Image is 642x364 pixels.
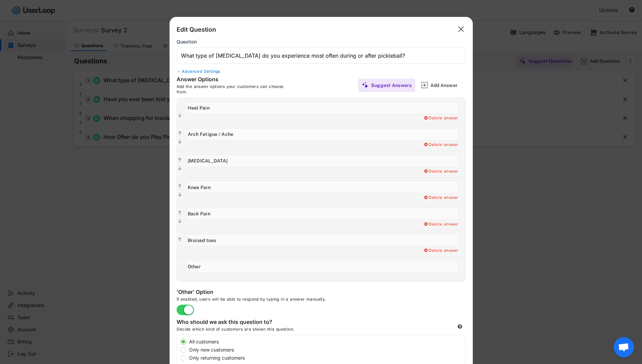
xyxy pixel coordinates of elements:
[177,26,216,34] div: Edit Question
[187,339,465,344] label: All customers
[430,82,464,88] div: Add Answer
[178,157,182,163] text: 
[177,289,311,297] div: 'Other' Option
[424,195,459,201] div: Delete answer
[177,112,183,119] button: 
[178,113,182,118] text: 
[424,116,459,121] div: Delete answer
[177,210,183,216] button: 
[178,218,182,224] text: 
[177,191,183,198] button: 
[177,48,466,64] input: Type your question here...
[177,218,183,225] button: 
[177,76,278,84] div: Answer Options
[458,24,464,34] text: 
[177,183,183,190] button: 
[421,82,428,89] img: AddMajor.svg
[178,210,182,216] text: 
[177,165,183,172] button: 
[178,130,182,136] text: 
[178,192,182,198] text: 
[424,248,459,253] div: Delete answer
[177,318,311,327] div: Who should we ask this question to?
[186,234,459,246] input: Bruised toes
[187,347,465,352] label: Only new customers
[424,169,459,174] div: Delete answer
[177,139,183,145] button: 
[178,165,182,171] text: 
[614,337,634,357] div: Open chat
[177,69,466,74] div: Advanced Settings
[177,236,183,243] button: 
[178,184,182,189] text: 
[177,130,183,137] button: 
[178,237,182,242] text: 
[362,82,369,89] img: MagicMajor%20%28Purple%29.svg
[186,101,459,114] input: Heel Pain
[424,142,459,148] div: Delete answer
[456,24,466,35] button: 
[177,157,183,163] button: 
[424,222,459,227] div: Delete answer
[177,297,379,305] div: If enabled, users will be able to respond by typing in a answer manually.
[186,208,459,220] input: Back Pain
[187,356,465,360] label: Only returning customers
[177,39,197,45] div: Question
[186,181,459,193] input: Knee Pain
[177,84,295,94] div: Add the answer options your customers can choose from.
[177,327,345,335] div: Decide which kind of customers are shown this question.
[371,82,412,88] div: Suggest Answers
[186,128,459,141] input: Arch Fatigue / Ache
[178,139,182,145] text: 
[186,155,459,167] input: Plantar Fasciitis
[186,261,459,273] input: Other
